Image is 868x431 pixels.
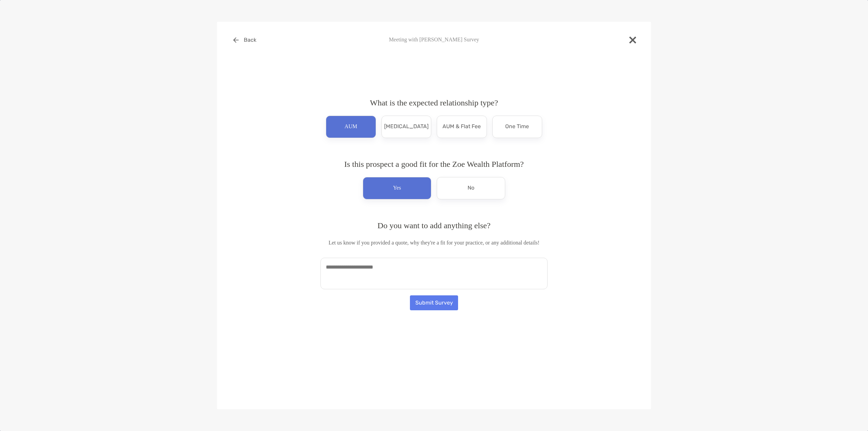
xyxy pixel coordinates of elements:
h4: Meeting with [PERSON_NAME] Survey [228,37,640,43]
p: No [468,183,474,194]
p: AUM & Flat Fee [442,121,481,132]
p: AUM [344,121,357,132]
h4: What is the expected relationship type? [320,98,548,107]
button: Submit Survey [410,295,458,310]
img: close modal [629,37,636,43]
h4: Is this prospect a good fit for the Zoe Wealth Platform? [320,160,548,169]
button: Back [228,33,261,47]
p: Yes [393,183,401,194]
p: Let us know if you provided a quote, why they're a fit for your practice, or any additional details! [320,238,548,247]
p: [MEDICAL_DATA] [384,121,429,132]
p: One Time [505,121,529,132]
h4: Do you want to add anything else? [320,221,548,230]
img: button icon [233,37,239,43]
